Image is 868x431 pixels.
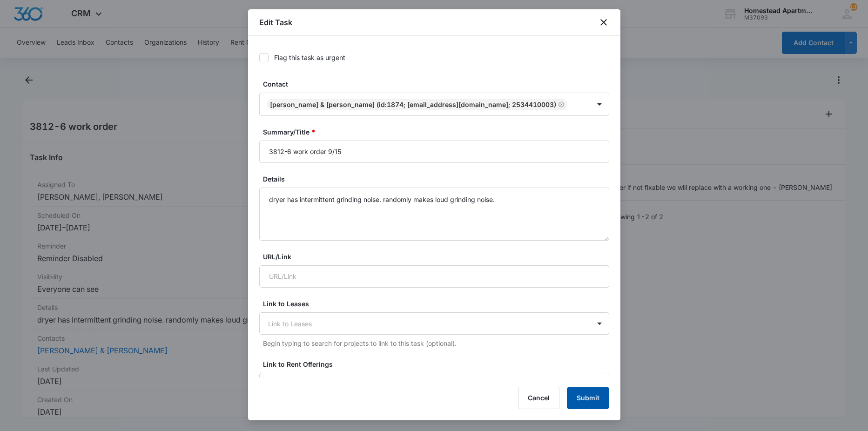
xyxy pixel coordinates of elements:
h1: Edit Task [259,17,292,28]
label: URL/Link [263,252,613,262]
label: Contact [263,79,613,89]
label: Details [263,174,613,184]
input: Summary/Title [259,141,609,163]
div: Remove Hannah Bahr & Jordan Mckenna (ID:1874; hannahbahr@gmail.com; 2534410003) [556,101,565,108]
label: Link to Leases [263,299,613,309]
button: Cancel [518,387,559,409]
textarea: dryer has intermittent grinding noise. randomly makes loud grinding noise. [259,188,609,241]
label: Summary/Title [263,127,613,137]
p: Begin typing to search for projects to link to this task (optional). [263,338,609,348]
button: close [598,17,609,28]
div: Flag this task as urgent [274,53,345,62]
label: Link to Rent Offerings [263,359,613,369]
input: URL/Link [259,265,609,288]
button: Submit [567,387,609,409]
div: [PERSON_NAME] & [PERSON_NAME] (ID:1874; [EMAIL_ADDRESS][DOMAIN_NAME]; 2534410003) [270,101,556,108]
